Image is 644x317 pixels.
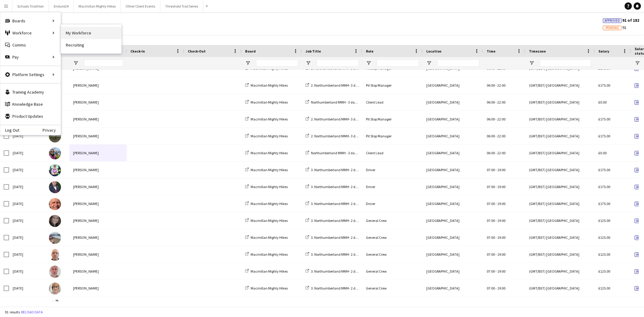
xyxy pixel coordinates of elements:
div: Pit Stop Manager [362,111,423,127]
div: (GMT/BST) [GEOGRAPHIC_DATA] [525,111,595,127]
div: [PERSON_NAME] [69,212,127,229]
span: £175.00 [598,168,610,172]
span: £125.00 [598,235,610,240]
div: (GMT/BST) [GEOGRAPHIC_DATA] [525,77,595,94]
div: [DATE] [9,178,45,195]
a: Northumberland MMH - 3 day role [306,151,363,155]
div: (GMT/BST) [GEOGRAPHIC_DATA] [525,162,595,178]
div: [DATE] [9,263,45,280]
a: Northumberland MMH - 3 day role [306,100,363,104]
div: [PERSON_NAME] [69,263,127,280]
div: [PERSON_NAME] [69,77,127,94]
div: [GEOGRAPHIC_DATA] [423,178,483,195]
span: Macmillan Mighty Hikes [251,83,288,88]
a: Macmillan Mighty Hikes [245,134,288,138]
div: (GMT/BST) [GEOGRAPHIC_DATA] [525,145,595,161]
div: [GEOGRAPHIC_DATA] [423,94,483,110]
span: - [495,235,497,240]
span: 91 of 182 [603,18,639,23]
span: £0.00 [598,100,607,104]
div: [PERSON_NAME] [69,246,127,263]
button: Reload data [20,309,44,315]
div: (GMT/BST) [GEOGRAPHIC_DATA] [525,128,595,144]
span: Pending [606,26,619,30]
div: Client Lead [362,94,423,110]
div: [PERSON_NAME] [69,229,127,246]
div: [PERSON_NAME] [69,145,127,161]
span: 07:00 [487,218,495,223]
button: Other Client Events [121,0,160,12]
div: General Crew [362,280,423,296]
span: 2. Northumberland MMH- 3 day role [311,134,366,138]
a: Macmillan Mighty Hikes [245,201,288,206]
button: Schools Triathlon [12,0,49,12]
div: Pit Stop Manager [362,77,423,94]
a: 2. Northumberland MMH- 3 day role [306,117,366,121]
a: 3. Northumberland MMH- 2 day role [306,184,366,189]
a: Macmillan Mighty Hikes [245,151,288,155]
span: Check-In [130,49,145,53]
div: [PERSON_NAME] [69,280,127,296]
a: 3. Northumberland MMH- 2 day role [306,269,366,274]
span: £175.00 [598,184,610,189]
button: Open Filter Menu [306,60,311,66]
div: [GEOGRAPHIC_DATA] [423,229,483,246]
span: Salary [598,49,609,53]
span: - [495,269,497,274]
span: 3. Northumberland MMH- 2 day role [311,201,366,206]
div: [PERSON_NAME] [69,111,127,127]
img: Lucy King [49,215,61,227]
div: General Crew [362,263,423,280]
a: Macmillan Mighty Hikes [245,235,288,240]
span: - [495,151,497,155]
a: 3. Northumberland MMH- 2 day role [306,286,366,290]
img: Lucy Plumridge [49,232,61,244]
div: [GEOGRAPHIC_DATA] [423,145,483,161]
span: Macmillan Mighty Hikes [251,252,288,257]
span: 19:00 [497,286,505,290]
span: 07:00 [487,184,495,189]
button: Open Filter Menu [245,60,251,66]
span: £175.00 [598,83,610,88]
span: £0.00 [598,151,607,155]
span: Macmillan Mighty Hikes [251,117,288,121]
a: Macmillan Mighty Hikes [245,218,288,223]
span: Job Title [306,49,321,53]
button: Threshold Trail Series [160,0,203,12]
input: Board Filter Input [256,59,298,67]
div: Boards [0,15,61,27]
span: - [495,117,497,121]
div: [DATE] [9,246,45,263]
img: Nikki Balfour [49,283,61,295]
div: (GMT/BST) [GEOGRAPHIC_DATA] [525,280,595,296]
div: [DATE] [9,212,45,229]
div: (GMT/BST) [GEOGRAPHIC_DATA] [525,212,595,229]
span: Macmillan Mighty Hikes [251,269,288,274]
button: Macmillan Mighty Hikes [74,0,121,12]
span: 07:00 [487,201,495,206]
span: 3. Northumberland MMH- 2 day role [311,168,366,172]
span: 3. Northumberland MMH- 2 day role [311,286,366,290]
span: - [495,134,497,138]
span: 19:00 [497,252,505,257]
a: Comms [0,39,61,51]
span: 3. Northumberland MMH- 2 day role [311,184,366,189]
span: £125.00 [598,218,610,223]
div: [DATE] [9,297,45,313]
a: Macmillan Mighty Hikes [245,168,288,172]
input: Location Filter Input [437,59,479,67]
span: 19:00 [497,184,505,189]
span: 91 [603,25,626,30]
span: Macmillan Mighty Hikes [251,286,288,290]
span: Location [426,49,441,53]
span: - [495,100,497,104]
span: 19:00 [497,269,505,274]
span: - [495,184,497,189]
span: 06:00 [487,151,495,155]
a: Macmillan Mighty Hikes [245,286,288,290]
span: Board [245,49,256,53]
span: Northumberland MMH - 3 day role [311,151,363,155]
span: 06:00 [487,100,495,104]
div: [PERSON_NAME] [69,128,127,144]
span: Check-Out [188,49,206,53]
